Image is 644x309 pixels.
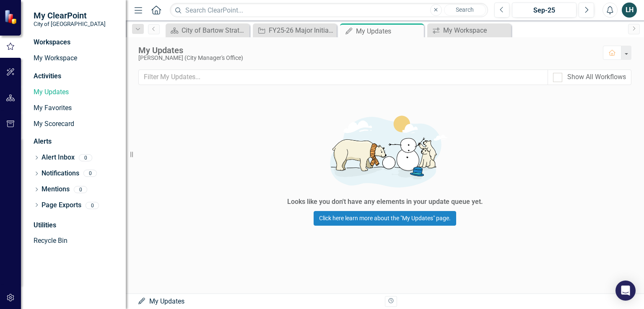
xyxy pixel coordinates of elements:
div: Sep-25 [515,5,574,15]
a: My Scorecard [34,119,117,129]
div: Workspaces [34,38,70,47]
div: My Workspace [443,25,509,36]
div: Open Intercom Messenger [615,281,636,301]
a: Mentions [42,185,70,194]
div: Looks like you don't have any elements in your update queue yet. [287,197,483,207]
a: Alert Inbox [42,153,75,162]
a: City of Bartow Strategy and Performance Dashboard [168,25,247,36]
div: City of Bartow Strategy and Performance Dashboard [182,25,247,36]
div: Show All Workflows [567,72,626,82]
div: 0 [86,202,99,209]
div: FY25-26 Major Initiatives - NEW [269,25,335,36]
a: My Updates [34,88,117,97]
small: City of [GEOGRAPHIC_DATA] [34,21,106,27]
a: My Workspace [429,25,509,36]
div: 0 [83,170,97,177]
button: LH [622,3,637,18]
img: ClearPoint Strategy [4,9,19,24]
a: Notifications [42,169,79,178]
img: Getting started [259,107,511,195]
a: My Workspace [34,54,117,63]
input: Search ClearPoint... [170,3,488,18]
div: 0 [79,154,92,161]
a: Click here learn more about the "My Updates" page. [314,211,456,226]
div: Activities [34,72,117,81]
div: 0 [74,186,87,193]
div: My Updates [138,297,379,306]
div: My Updates [356,26,422,36]
button: Sep-25 [512,3,576,18]
div: My Updates [138,46,595,55]
div: Alerts [34,137,117,147]
a: Recycle Bin [34,236,117,246]
span: My ClearPoint [34,10,106,21]
span: Search [456,6,474,13]
input: Filter My Updates... [138,70,548,85]
a: My Favorites [34,103,117,113]
button: Search [444,4,486,16]
a: Page Exports [42,201,81,210]
a: FY25-26 Major Initiatives - NEW [255,25,335,36]
div: [PERSON_NAME] (City Manager's Office) [138,55,595,61]
div: Utilities [34,221,117,230]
